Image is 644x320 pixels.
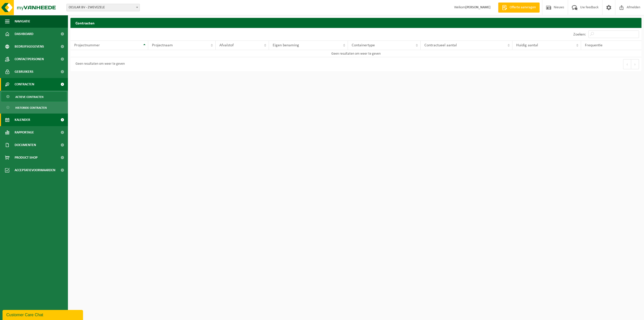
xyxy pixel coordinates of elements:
span: Contractueel aantal [424,43,457,47]
span: OCULAR BV - ZWEVEZELE [66,4,140,11]
strong: [PERSON_NAME] [465,6,491,9]
div: Geen resultaten om weer te geven [73,60,125,69]
span: Acceptatievoorwaarden [15,164,55,176]
span: Documenten [15,139,36,151]
a: Offerte aanvragen [498,3,540,13]
span: Rapportage [15,126,34,139]
span: Afvalstof [219,43,234,47]
span: Historiek contracten [15,103,47,113]
span: Huidig aantal [516,43,538,47]
span: Bedrijfsgegevens [15,40,44,53]
span: Projectnummer [74,43,100,47]
span: OCULAR BV - ZWEVEZELE [67,4,140,11]
button: Next [631,59,639,69]
a: Historiek contracten [1,103,67,112]
span: Eigen benaming [273,43,299,47]
button: Previous [623,59,631,69]
span: Containertype [352,43,375,47]
span: Product Shop [15,151,37,164]
span: Navigatie [15,15,30,28]
span: Gebruikers [15,65,33,78]
span: Frequentie [585,43,602,47]
a: Actieve contracten [1,92,67,101]
span: Offerte aanvragen [508,5,537,10]
span: Projectnaam [152,43,173,47]
span: Contactpersonen [15,53,44,65]
span: Dashboard [15,28,33,40]
iframe: chat widget [3,309,84,320]
td: Geen resultaten om weer te geven [70,50,641,57]
label: Zoeken: [573,32,586,37]
span: Actieve contracten [15,92,44,102]
span: Kalender [15,114,30,126]
span: Contracten [15,78,34,91]
h2: Contracten [70,18,641,28]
